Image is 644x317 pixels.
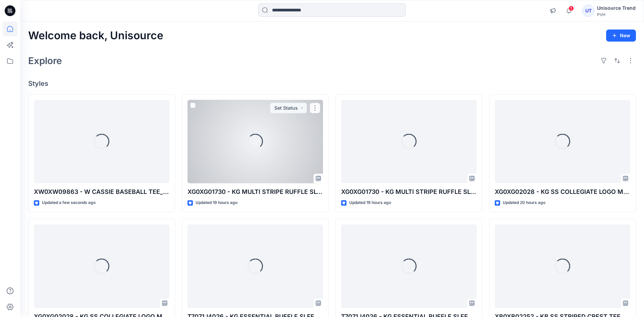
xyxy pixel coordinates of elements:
p: XW0XW09863 - W CASSIE BASEBALL TEE_proto [34,187,169,197]
div: PVH [597,12,636,17]
h2: Explore [28,55,62,66]
h2: Welcome back, Unisource [28,30,163,42]
p: Updated 20 hours ago [503,199,545,206]
p: XG0XG01730 - KG MULTI STRIPE RUFFLE SLV TOP_proto [341,187,477,197]
p: XG0XG01730 - KG MULTI STRIPE RUFFLE SLV TOP_proto [187,187,323,197]
p: Updated 19 hours ago [349,199,391,206]
p: Updated a few seconds ago [42,199,96,206]
div: Unisource Trend [597,4,636,12]
button: New [606,30,636,42]
span: 1 [569,6,574,11]
p: XG0XG02028 - KG SS COLLEGIATE LOGO MULTI TEE_proto [495,187,630,197]
p: Updated 19 hours ago [196,199,237,206]
div: UT [582,5,594,17]
h4: Styles [28,80,636,88]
